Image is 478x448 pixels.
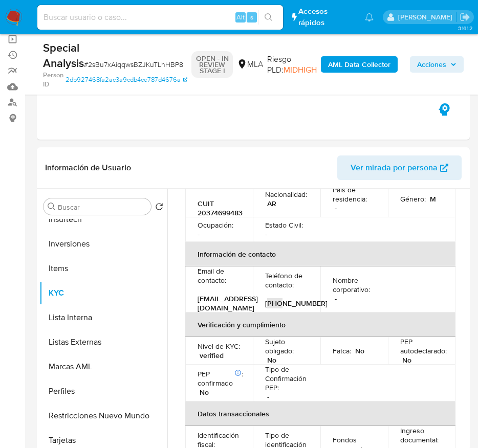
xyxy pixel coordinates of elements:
button: Perfiles [39,379,167,404]
p: - [335,204,337,213]
p: - [267,392,269,401]
p: No [402,355,411,365]
button: Inversiones [39,232,167,256]
span: # 2sBu7xAiqqwsBZJKuTLhHBP8 [84,59,183,70]
span: 3.161.2 [458,24,473,32]
input: Buscar usuario o caso... [37,11,283,24]
span: MIDHIGH [284,64,317,76]
button: Listas Externas [39,330,167,354]
p: verified [200,351,224,360]
th: Información de contacto [185,242,455,266]
a: Salir [460,12,470,23]
p: Género : [400,194,426,204]
th: Verificación y cumplimiento [185,312,455,337]
p: País de residencia : [333,185,376,204]
button: Volver al orden por defecto [155,203,163,214]
p: No [355,346,364,355]
b: AML Data Collector [328,56,390,73]
p: elaine.mcfarlane@mercadolibre.com [398,12,456,22]
p: - [335,294,337,303]
span: Accesos rápidos [298,6,355,28]
a: Notificaciones [365,13,374,21]
p: Fatca : [333,346,351,355]
p: AR [267,199,276,208]
span: Riesgo PLD: [267,54,317,76]
p: PEP autodeclarado : [400,337,447,355]
button: Insurtech [39,207,167,232]
p: Ocupación : [198,220,233,230]
button: Buscar [48,203,56,211]
p: - [198,230,200,239]
button: KYC [39,281,167,305]
button: Ver mirada por persona [337,155,462,180]
button: Items [39,256,167,281]
span: s [250,12,253,22]
button: AML Data Collector [321,56,398,73]
b: Person ID [43,71,63,88]
button: Lista Interna [39,305,167,330]
p: Nivel de KYC : [198,342,240,351]
p: Teléfono de contacto : [265,271,308,289]
button: search-icon [258,10,279,25]
h1: Información de Usuario [45,163,131,173]
p: Sujeto obligado : [265,337,308,355]
p: Identificación : [198,181,241,190]
button: Restricciones Nuevo Mundo [39,404,167,428]
div: MLA [237,59,263,70]
span: Alt [236,12,245,22]
p: Nacionalidad : [265,190,307,199]
p: M [430,194,436,204]
p: No [267,355,276,365]
p: OPEN - IN REVIEW STAGE I [191,51,233,78]
p: CUIT 20374699483 [198,199,243,217]
input: Buscar [58,203,147,212]
p: PEP confirmado : [198,369,243,388]
p: Tipo de Confirmación PEP : [265,365,308,392]
button: Marcas AML [39,354,167,379]
th: Datos transaccionales [185,401,455,426]
span: Acciones [417,56,446,73]
p: Email de contacto : [198,266,241,285]
p: Ingreso documental : [400,426,443,444]
p: [EMAIL_ADDRESS][DOMAIN_NAME] [198,294,258,312]
p: Estado Civil : [265,220,303,230]
p: Nombre corporativo : [333,276,376,294]
button: Acciones [410,56,464,73]
p: [PHONE_NUMBER] [265,299,328,308]
a: 2db927468fa2ac3a9cdb4ce787d4676a [66,71,187,88]
p: No [200,388,209,397]
b: Special Analysis [43,39,84,71]
span: Ver mirada por persona [351,155,438,180]
p: - [265,230,267,239]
